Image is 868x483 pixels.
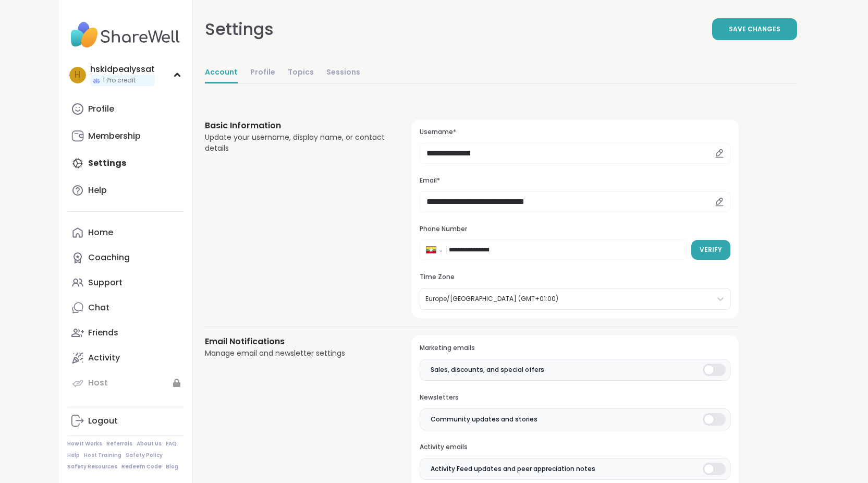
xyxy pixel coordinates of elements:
[88,185,107,196] div: Help
[420,176,730,185] h3: Email*
[205,335,387,348] h3: Email Notifications
[121,463,162,470] a: Redeem Code
[88,277,123,288] div: Support
[288,63,314,83] a: Topics
[67,463,117,470] a: Safety Resources
[90,64,155,75] div: hskidpealyssat
[420,344,730,353] h3: Marketing emails
[205,119,387,132] h3: Basic Information
[67,96,184,122] a: Profile
[75,68,80,82] span: h
[88,227,113,238] div: Home
[729,25,780,34] span: Save Changes
[67,17,184,53] img: ShareWell Nav Logo
[88,377,108,389] div: Host
[67,124,184,149] a: Membership
[88,415,118,427] div: Logout
[166,440,177,448] a: FAQ
[67,408,184,433] a: Logout
[420,225,730,234] h3: Phone Number
[420,128,730,137] h3: Username*
[84,452,121,459] a: Host Training
[691,240,730,260] button: Verify
[67,320,184,345] a: Friends
[166,463,178,470] a: Blog
[137,440,162,448] a: About Us
[326,63,360,83] a: Sessions
[88,130,141,142] div: Membership
[88,103,114,115] div: Profile
[431,464,595,474] span: Activity Feed updates and peer appreciation notes
[205,348,387,359] div: Manage email and newsletter settings
[67,345,184,370] a: Activity
[88,327,118,339] div: Friends
[700,245,722,255] span: Verify
[103,76,136,85] span: 1 Pro credit
[431,415,537,424] span: Community updates and stories
[250,63,275,83] a: Profile
[67,220,184,245] a: Home
[205,132,387,154] div: Update your username, display name, or contact details
[420,443,730,452] h3: Activity emails
[67,440,102,448] a: How It Works
[67,270,184,295] a: Support
[67,452,80,459] a: Help
[205,63,238,83] a: Account
[67,295,184,320] a: Chat
[67,245,184,270] a: Coaching
[431,365,544,375] span: Sales, discounts, and special offers
[712,18,797,40] button: Save Changes
[67,370,184,395] a: Host
[420,393,730,402] h3: Newsletters
[106,440,132,448] a: Referrals
[67,178,184,203] a: Help
[420,273,730,282] h3: Time Zone
[126,452,163,459] a: Safety Policy
[88,302,109,313] div: Chat
[205,17,274,42] div: Settings
[88,352,120,364] div: Activity
[88,252,130,263] div: Coaching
